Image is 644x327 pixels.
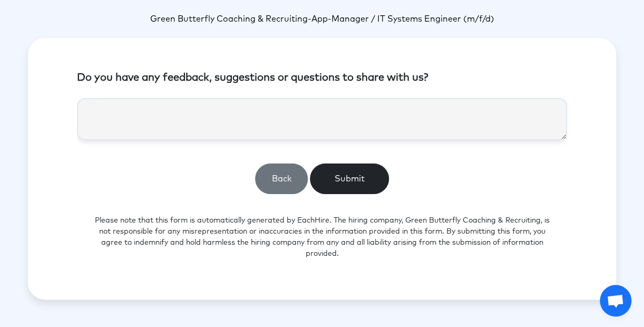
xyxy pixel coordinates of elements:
[310,163,389,194] button: Submit
[28,13,616,25] p: -
[77,203,567,272] p: Please note that this form is automatically generated by EachHire. The hiring company, Green Butt...
[311,15,494,23] span: App-Manager / IT Systems Engineer (m/f/d)
[255,163,308,194] button: Back
[77,70,567,85] p: Do you have any feedback, suggestions or questions to share with us?
[150,15,308,23] span: Green Butterfly Coaching & Recruiting
[600,285,631,316] a: Open chat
